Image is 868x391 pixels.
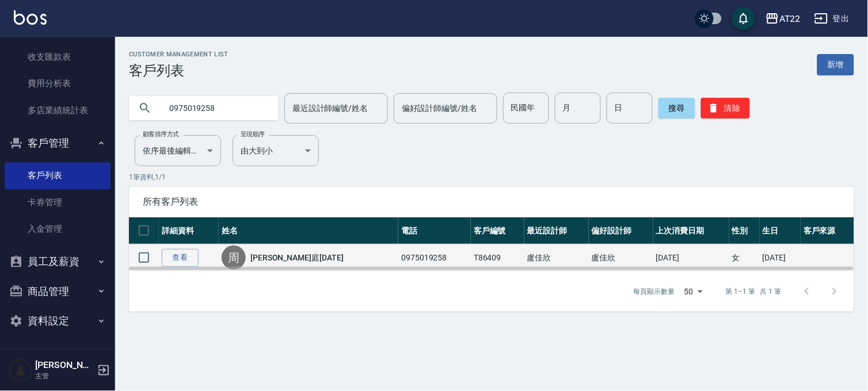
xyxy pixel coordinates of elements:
a: 入金管理 [5,216,111,242]
button: 商品管理 [5,277,111,306]
button: 登出 [810,8,854,29]
input: 搜尋關鍵字 [161,93,269,124]
th: 客戶來源 [801,217,854,244]
button: 員工及薪資 [5,247,111,277]
p: 主管 [35,371,94,381]
a: 客戶列表 [5,162,111,189]
th: 上次消費日期 [653,217,729,244]
a: 費用分析表 [5,70,111,97]
td: 女 [729,244,760,271]
th: 偏好設計師 [589,217,653,244]
a: 卡券管理 [5,189,111,216]
p: 1 筆資料, 1 / 1 [129,172,854,182]
td: [DATE] [760,244,801,271]
a: 查看 [162,249,199,267]
h3: 客戶列表 [129,63,229,79]
th: 詳細資料 [159,217,219,244]
a: [PERSON_NAME]庭[DATE] [250,252,344,263]
th: 生日 [760,217,801,244]
label: 呈現順序 [241,130,265,139]
td: 0975019258 [398,244,471,271]
button: 資料設定 [5,306,111,336]
div: 50 [680,276,707,307]
div: AT22 [779,11,801,26]
p: 每頁顯示數量 [634,286,675,297]
h2: Customer Management List [129,51,229,58]
img: Logo [14,10,47,25]
button: 清除 [701,98,750,118]
button: 搜尋 [658,98,695,118]
img: Person [9,359,32,382]
a: 新增 [817,54,854,75]
th: 姓名 [219,217,398,244]
button: 客戶管理 [5,128,111,158]
span: 所有客戶列表 [143,196,840,208]
button: AT22 [761,7,805,30]
label: 顧客排序方式 [143,130,179,139]
td: T86409 [471,244,524,271]
th: 客戶編號 [471,217,524,244]
th: 最近設計師 [524,217,589,244]
div: 依序最後編輯時間 [135,135,221,166]
td: 盧佳欣 [524,244,589,271]
p: 第 1–1 筆 共 1 筆 [726,286,782,297]
td: 盧佳欣 [589,244,653,271]
div: 由大到小 [233,135,319,166]
td: [DATE] [653,244,729,271]
div: 周 [222,246,246,270]
a: 多店業績統計表 [5,97,111,124]
th: 性別 [729,217,760,244]
button: save [732,7,755,30]
h5: [PERSON_NAME] [35,359,94,371]
th: 電話 [398,217,471,244]
a: 收支匯款表 [5,44,111,70]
